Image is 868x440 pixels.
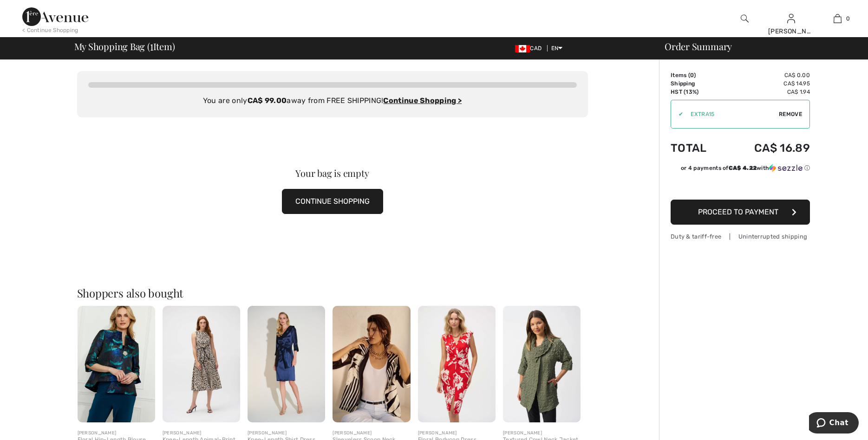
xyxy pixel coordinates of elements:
[333,430,410,437] div: [PERSON_NAME]
[787,14,795,23] a: Sign In
[551,45,563,52] span: EN
[78,430,155,437] div: [PERSON_NAME]
[671,132,725,164] td: Total
[282,189,383,214] button: CONTINUE SHOPPING
[503,430,581,437] div: [PERSON_NAME]
[681,164,810,172] div: or 4 payments of with
[503,306,581,422] img: Textured Cowl Neck Jacket Style 251234
[809,412,859,435] iframe: Opens a widget where you can chat to one of our agents
[77,287,588,298] h2: Shoppers also bought
[22,26,78,34] div: < Continue Shopping
[725,132,810,164] td: CA$ 16.89
[725,88,810,96] td: CA$ 1.94
[671,110,683,118] div: ✔
[333,306,410,422] img: Sleeveless Scoop Neck Pullover Style 251970
[78,306,155,422] img: Floral Hip-Length Blouse Style 259206
[698,207,778,216] span: Proceed to Payment
[103,168,562,178] div: Your bag is empty
[725,71,810,79] td: CA$ 0.00
[725,79,810,88] td: CA$ 14.95
[74,42,175,51] span: My Shopping Bag ( Item)
[88,95,577,106] div: You are only away from FREE SHIPPING!
[768,26,814,36] div: [PERSON_NAME]
[671,200,810,225] button: Proceed to Payment
[248,430,325,437] div: [PERSON_NAME]
[787,13,795,24] img: My Info
[690,72,694,78] span: 0
[248,306,325,422] img: Knee-Length Shirt Dress Style 252718
[683,100,779,128] input: Promo code
[22,7,88,26] img: 1ère Avenue
[729,165,757,171] span: CA$ 4.22
[248,96,287,105] strong: CA$ 99.00
[515,45,545,52] span: CAD
[671,71,725,79] td: Items ( )
[671,232,810,241] div: Duty & tariff-free | Uninterrupted shipping
[815,13,860,24] a: 0
[515,45,530,52] img: Canadian Dollar
[741,13,749,24] img: search the website
[653,42,862,51] div: Order Summary
[671,175,810,196] iframe: PayPal-paypal
[383,96,462,105] a: Continue Shopping >
[769,164,803,172] img: Sezzle
[834,13,842,24] img: My Bag
[418,430,496,437] div: [PERSON_NAME]
[418,306,496,422] img: Floral Bodycon Dress Style 252181
[671,79,725,88] td: Shipping
[671,88,725,96] td: HST (13%)
[671,164,810,175] div: or 4 payments ofCA$ 4.22withSezzle Click to learn more about Sezzle
[846,14,850,23] span: 0
[150,39,153,52] span: 1
[163,306,240,422] img: Knee-Length Animal-Print Dress Style 252095
[779,110,802,118] span: Remove
[163,430,240,437] div: [PERSON_NAME]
